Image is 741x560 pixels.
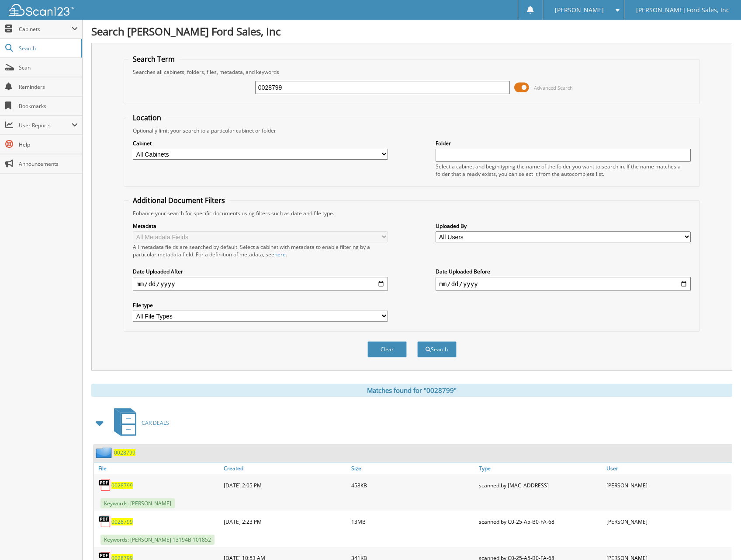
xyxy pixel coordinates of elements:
a: File [94,462,222,474]
label: Cabinet [133,140,388,147]
a: here [274,251,286,258]
a: 0028799 [111,482,133,489]
span: [PERSON_NAME] [555,7,604,13]
span: Scan [19,64,78,71]
div: [DATE] 2:23 PM [222,513,349,530]
div: [PERSON_NAME] [604,476,732,494]
a: Type [477,462,604,474]
img: folder2.png [96,447,114,458]
label: Uploaded By [436,222,690,230]
span: Help [19,141,78,148]
img: scan123-logo-white.svg [9,4,74,16]
img: PDF.png [98,479,111,492]
a: Size [349,462,477,474]
span: Announcements [19,160,78,168]
div: Searches all cabinets, folders, files, metadata, and keywords [128,68,695,76]
legend: Additional Document Filters [128,196,229,205]
button: Search [417,341,457,357]
span: Search [19,45,76,52]
label: Date Uploaded After [133,268,388,275]
a: Created [222,462,349,474]
div: [PERSON_NAME] [604,513,732,530]
label: Folder [436,140,690,147]
label: Date Uploaded Before [436,268,690,275]
div: Enhance your search for specific documents using filters such as date and file type. [128,210,695,217]
div: 458KB [349,476,477,494]
label: Metadata [133,222,388,230]
h1: Search [PERSON_NAME] Ford Sales, Inc [91,24,732,38]
span: Keywords: [PERSON_NAME] 13194B 101852 [100,535,215,545]
span: Cabinets [19,25,72,33]
div: [DATE] 2:05 PM [222,476,349,494]
div: scanned by C0-25-A5-B0-FA-68 [477,513,604,530]
span: User Reports [19,122,72,129]
div: All metadata fields are searched by default. Select a cabinet with metadata to enable filtering b... [133,243,388,258]
button: Clear [367,341,407,357]
legend: Location [128,113,166,122]
span: [PERSON_NAME] Ford Sales, Inc [636,7,729,13]
label: File type [133,301,388,309]
div: scanned by [MAC_ADDRESS] [477,476,604,494]
div: Optionally limit your search to a particular cabinet or folder [128,127,695,134]
input: end [436,277,690,291]
input: start [133,277,388,291]
a: User [604,462,732,474]
span: CAR DEALS [142,419,169,427]
span: Keywords: [PERSON_NAME] [100,498,175,508]
img: PDF.png [98,515,111,528]
legend: Search Term [128,54,179,64]
span: Reminders [19,83,78,91]
span: Bookmarks [19,102,78,110]
a: 0028799 [111,518,133,525]
div: 13MB [349,513,477,530]
a: 0028799 [114,449,135,456]
div: Select a cabinet and begin typing the name of the folder you want to search in. If the name match... [436,163,690,178]
a: CAR DEALS [109,406,169,440]
span: Advanced Search [534,84,573,91]
div: Matches found for "0028799" [91,384,732,397]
